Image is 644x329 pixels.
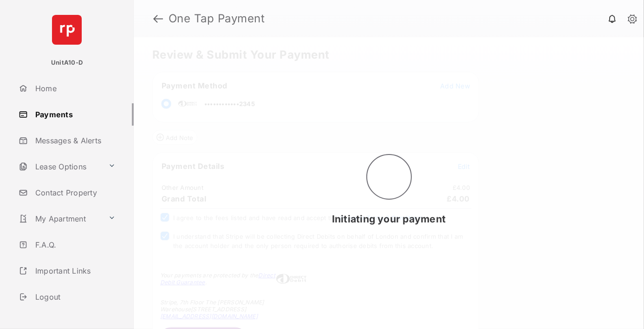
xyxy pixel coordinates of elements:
[169,13,265,24] strong: One Tap Payment
[15,208,104,230] a: My Apartment
[15,260,119,282] a: Important Links
[52,15,82,45] img: svg+xml;base64,PHN2ZyB4bWxucz0iaHR0cDovL3d3dy53My5vcmcvMjAwMC9zdmciIHdpZHRoPSI2NCIgaGVpZ2h0PSI2NC...
[332,213,446,225] span: Initiating your payment
[15,155,104,178] a: Lease Options
[51,58,83,67] p: UnitA10-D
[15,103,134,126] a: Payments
[15,234,134,256] a: F.A.Q.
[15,181,134,204] a: Contact Property
[15,286,134,308] a: Logout
[15,129,134,152] a: Messages & Alerts
[15,77,134,100] a: Home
